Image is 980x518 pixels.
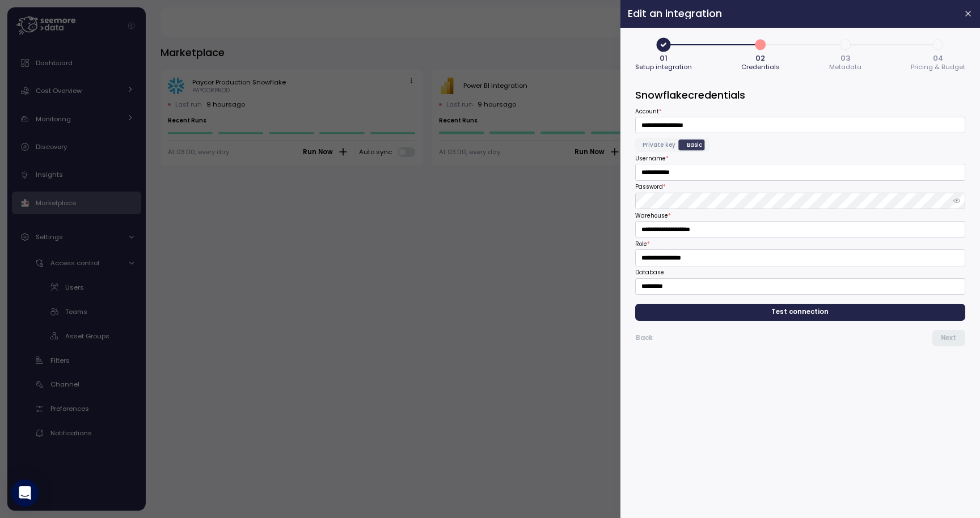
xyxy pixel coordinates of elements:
span: Credentials [741,64,780,70]
button: 01Setup integration [635,35,692,73]
span: 03 [840,54,850,62]
span: Private key [643,141,675,149]
span: 02 [756,54,766,62]
h3: Snowflake credentials [635,88,965,102]
h2: Edit an integration [628,9,954,19]
button: Next [932,330,965,346]
span: Pricing & Budget [911,64,965,70]
span: Metadata [829,64,861,70]
span: 04 [933,54,943,62]
span: Setup integration [635,64,692,70]
button: 303Metadata [829,35,861,73]
div: Open Intercom Messenger [11,479,39,507]
span: 3 [836,35,855,54]
span: 2 [751,35,770,54]
span: 01 [660,54,668,62]
button: 202Credentials [741,35,780,73]
span: Basic [687,141,702,149]
span: Back [636,330,653,346]
button: 404Pricing & Budget [911,35,965,73]
button: Test connection [635,304,965,320]
button: Back [635,330,653,346]
span: 4 [928,35,948,54]
span: Next [941,330,956,346]
span: Test connection [772,304,829,320]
